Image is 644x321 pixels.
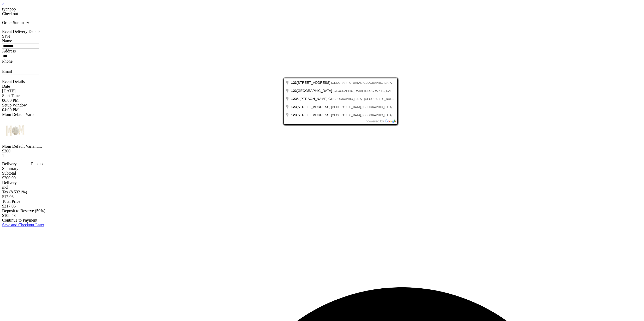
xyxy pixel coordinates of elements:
[291,89,333,93] span: [GEOGRAPHIC_DATA]
[333,89,426,92] span: [GEOGRAPHIC_DATA], [GEOGRAPHIC_DATA], [GEOGRAPHIC_DATA]
[2,180,642,185] div: Delivery
[2,194,642,199] div: $17.06
[2,34,642,39] div: Save
[2,84,642,89] div: Date
[291,89,297,93] span: 123
[291,105,297,109] span: 123
[331,81,424,84] span: [GEOGRAPHIC_DATA], [GEOGRAPHIC_DATA], [GEOGRAPHIC_DATA]
[2,144,642,149] div: Mom Default Variant, ...
[2,103,642,108] div: Setup Window
[2,176,642,180] div: $200.00
[2,79,642,84] div: Event Details
[2,171,642,176] div: Subtotal
[291,97,297,101] span: 123
[2,199,642,204] div: Total Price
[2,39,642,43] div: Name
[2,29,642,34] div: Event Delivery Details
[2,20,642,25] p: Order Summary
[2,69,642,74] div: Email
[2,185,642,190] div: incl
[333,97,426,100] span: [GEOGRAPHIC_DATA], [GEOGRAPHIC_DATA], [GEOGRAPHIC_DATA]
[2,162,17,166] span: Delivery
[2,223,44,227] a: Save and Checkout Later
[2,108,642,112] div: 04:00 PM
[291,81,331,85] span: [STREET_ADDRESS]
[2,190,642,194] div: Tax (8.5321%)
[2,89,642,93] div: [DATE]
[2,59,642,64] div: Phone
[2,149,642,153] div: $200
[2,2,4,7] a: <
[2,213,642,218] div: $108.53
[2,11,642,16] div: Checkout
[291,81,297,85] span: 123
[2,117,28,143] img: Design with add-ons
[2,209,642,213] div: Deposit to Reserve (50%)
[291,97,333,101] span: 5 [PERSON_NAME] Ct
[31,162,43,166] span: Pickup
[291,113,331,117] span: [STREET_ADDRESS]
[2,112,642,117] div: Mom Default Variant
[2,153,642,158] div: 1
[331,105,424,109] span: [GEOGRAPHIC_DATA], [GEOGRAPHIC_DATA], [GEOGRAPHIC_DATA]
[2,7,642,11] div: ryanpop
[2,204,642,209] div: $217.06
[291,105,331,109] span: [STREET_ADDRESS]
[291,113,297,117] span: 123
[2,98,642,103] div: 06:00 PM
[2,166,642,171] div: Summary
[2,218,642,223] div: Continue to Payment
[331,114,424,117] span: [GEOGRAPHIC_DATA], [GEOGRAPHIC_DATA], [GEOGRAPHIC_DATA]
[2,49,642,53] div: Address
[2,93,642,98] div: Start Time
